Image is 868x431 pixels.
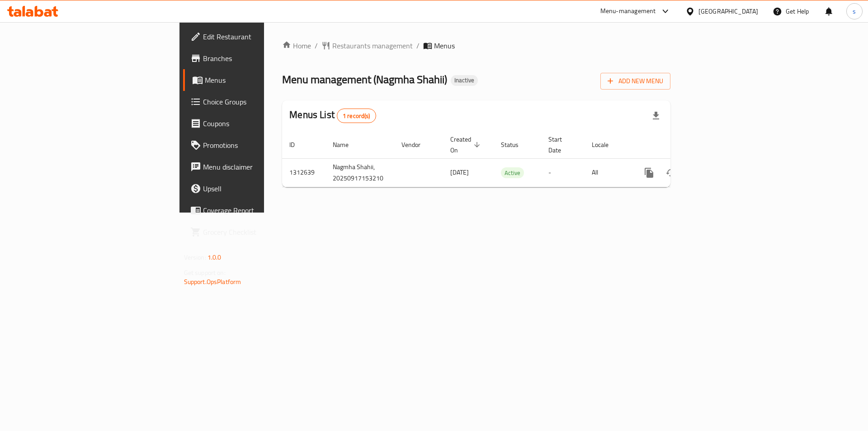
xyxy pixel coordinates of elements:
a: Edit Restaurant [183,26,325,47]
span: Menus [434,40,455,51]
div: Active [501,167,524,178]
a: Upsell [183,178,325,199]
span: s [853,6,856,16]
table: enhanced table [282,131,732,187]
button: Change Status [660,162,682,184]
div: Menu-management [600,6,656,17]
a: Promotions [183,134,325,156]
td: - [541,158,585,187]
span: Get support on: [184,267,226,279]
button: Add New Menu [600,73,670,90]
span: Menus [205,75,317,85]
span: Status [501,139,530,150]
a: Coverage Report [183,199,325,221]
a: Grocery Checklist [183,221,325,243]
span: Start Date [548,134,574,156]
span: Menu management ( Nagmha Shahii ) [282,69,447,90]
nav: breadcrumb [282,40,670,51]
span: 1.0.0 [208,251,222,263]
a: Menus [183,69,325,91]
span: Upsell [203,183,317,194]
td: Nagmha Shahii, 20250917153210 [325,158,394,187]
a: Branches [183,47,325,69]
div: [GEOGRAPHIC_DATA] [698,6,758,16]
span: Inactive [451,76,478,84]
span: 1 record(s) [337,112,376,120]
span: Branches [203,53,317,64]
h2: Menus List [289,108,376,123]
div: Export file [645,105,667,127]
span: Created On [450,134,483,156]
a: Choice Groups [183,91,325,113]
span: Version: [184,251,206,263]
div: Inactive [451,75,478,86]
span: Locale [592,139,620,150]
span: Coverage Report [203,205,317,216]
a: Coupons [183,113,325,134]
span: Choice Groups [203,96,317,107]
span: Edit Restaurant [203,31,317,42]
a: Menu disclaimer [183,156,325,178]
span: [DATE] [450,166,469,178]
span: Active [501,168,524,178]
td: All [585,158,631,187]
button: more [638,162,660,184]
span: Menu disclaimer [203,161,317,172]
th: Actions [631,131,732,159]
span: Vendor [401,139,432,150]
span: Name [333,139,360,150]
span: Coupons [203,118,317,129]
div: Total records count [337,109,376,123]
span: Promotions [203,140,317,151]
span: Grocery Checklist [203,227,317,237]
li: / [416,40,420,51]
span: Add New Menu [608,76,663,87]
span: Restaurants management [332,40,413,51]
span: ID [289,139,307,150]
a: Support.OpsPlatform [184,276,241,288]
a: Restaurants management [321,40,413,51]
